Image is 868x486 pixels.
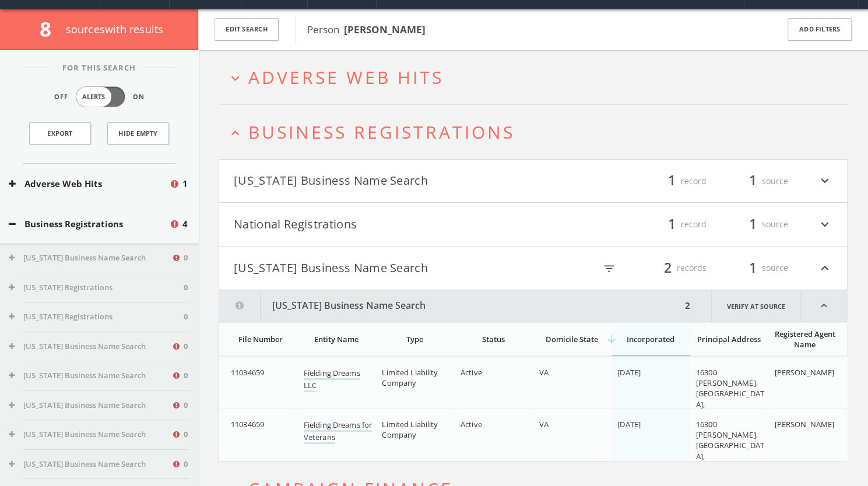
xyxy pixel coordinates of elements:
[227,68,848,87] button: expand_moreAdverse Web Hits
[817,214,832,234] i: expand_more
[219,357,847,460] div: grid
[9,459,171,470] button: [US_STATE] Business Name Search
[234,258,533,278] button: [US_STATE] Business Name Search
[744,258,762,278] span: 1
[774,367,834,378] span: [PERSON_NAME]
[9,217,169,231] button: Business Registrations
[184,429,188,441] span: 0
[9,311,184,323] button: [US_STATE] Registrations
[9,341,171,353] button: [US_STATE] Business Name Search
[9,429,171,441] button: [US_STATE] Business Name Search
[184,400,188,411] span: 0
[184,341,188,353] span: 0
[29,122,91,145] a: Export
[774,419,834,429] span: [PERSON_NAME]
[718,171,788,191] div: source
[184,252,188,264] span: 0
[248,120,515,144] span: Business Registrations
[817,171,832,191] i: expand_more
[9,400,171,411] button: [US_STATE] Business Name Search
[718,258,788,278] div: source
[54,92,68,102] span: Off
[184,459,188,470] span: 0
[382,367,438,388] span: Limited Liability Company
[234,171,533,191] button: [US_STATE] Business Name Search
[539,367,549,378] span: VA
[617,419,641,429] span: [DATE]
[231,334,291,344] div: File Number
[788,18,852,41] button: Add Filters
[539,419,549,429] span: VA
[184,282,188,294] span: 0
[227,125,243,141] i: expand_less
[219,290,681,322] button: [US_STATE] Business Name Search
[231,367,264,378] span: 11034659
[637,171,707,191] div: record
[227,122,848,142] button: expand_lessBusiness Registrations
[637,258,707,278] div: records
[461,419,482,429] span: Active
[231,419,264,429] span: 11034659
[304,334,370,344] div: Entity Name
[304,368,360,392] a: Fielding Dreams LLC
[66,22,164,36] span: source s with results
[344,23,426,36] b: [PERSON_NAME]
[107,122,169,145] button: Hide Empty
[9,252,171,264] button: [US_STATE] Business Name Search
[40,15,61,43] span: 8
[663,214,681,234] span: 1
[801,290,847,322] i: expand_less
[539,334,605,344] div: Domicile State
[234,214,533,234] button: National Registrations
[744,214,762,234] span: 1
[248,65,444,89] span: Adverse Web Hits
[227,71,243,86] i: expand_more
[184,370,188,382] span: 0
[382,334,448,344] div: Type
[617,367,641,378] span: [DATE]
[184,311,188,323] span: 0
[382,419,438,440] span: Limited Liability Company
[182,177,188,191] span: 1
[215,18,279,41] button: Edit Search
[606,333,617,345] i: arrow_downward
[304,420,372,444] a: Fielding Dreams for Veterans
[617,334,683,344] div: Incorporated
[637,214,707,234] div: record
[681,290,694,322] div: 2
[9,282,184,294] button: [US_STATE] Registrations
[774,329,835,350] div: Registered Agent Name
[718,214,788,234] div: source
[603,262,616,275] i: filter_list
[182,217,188,231] span: 4
[696,334,762,344] div: Principal Address
[54,62,145,74] span: For This Search
[659,258,677,278] span: 2
[744,171,762,191] span: 1
[663,171,681,191] span: 1
[461,367,482,378] span: Active
[307,23,426,36] span: Person
[461,334,526,344] div: Status
[9,370,171,382] button: [US_STATE] Business Name Search
[711,290,801,322] a: Verify at source
[696,367,764,452] span: 16300 [PERSON_NAME], [GEOGRAPHIC_DATA], [GEOGRAPHIC_DATA], 23120 - 1646, [GEOGRAPHIC_DATA]
[817,258,832,278] i: expand_less
[9,177,169,191] button: Adverse Web Hits
[133,92,145,102] span: On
